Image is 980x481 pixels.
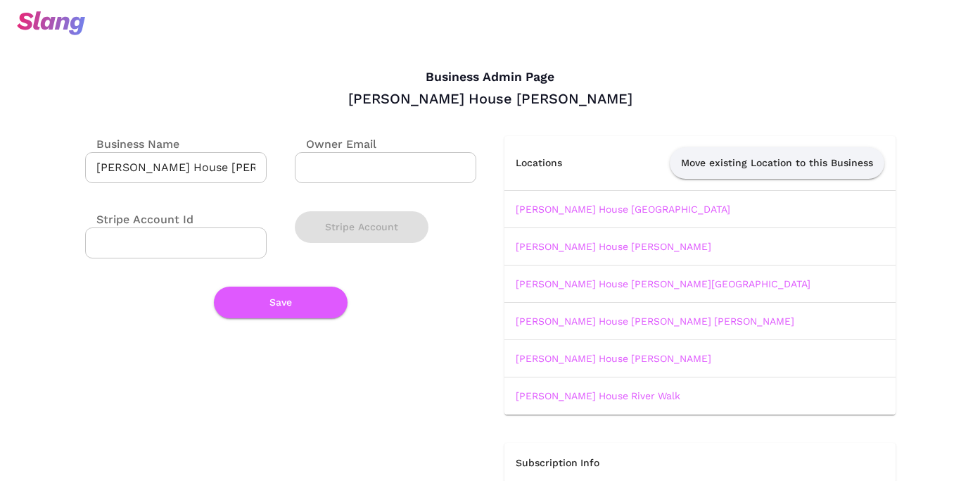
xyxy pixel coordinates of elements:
[85,89,896,108] div: [PERSON_NAME] House [PERSON_NAME]
[670,147,884,179] button: Move existing Location to this Business
[295,136,376,152] label: Owner Email
[85,211,193,227] label: Stripe Account Id
[85,70,896,85] h4: Business Admin Page
[85,136,179,152] label: Business Name
[214,287,348,318] button: Save
[516,353,711,364] a: [PERSON_NAME] House [PERSON_NAME]
[516,278,810,289] a: [PERSON_NAME] House [PERSON_NAME][GEOGRAPHIC_DATA]
[516,316,794,327] a: [PERSON_NAME] House [PERSON_NAME] [PERSON_NAME]
[516,241,711,252] a: [PERSON_NAME] House [PERSON_NAME]
[504,136,592,191] th: Locations
[295,221,428,231] a: Stripe Account
[17,11,85,35] img: svg+xml;base64,PHN2ZyB3aWR0aD0iOTciIGhlaWdodD0iMzQiIHZpZXdCb3g9IjAgMCA5NyAzNCIgZmlsbD0ibm9uZSIgeG...
[516,204,730,215] a: [PERSON_NAME] House [GEOGRAPHIC_DATA]
[516,390,680,401] a: [PERSON_NAME] House River Walk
